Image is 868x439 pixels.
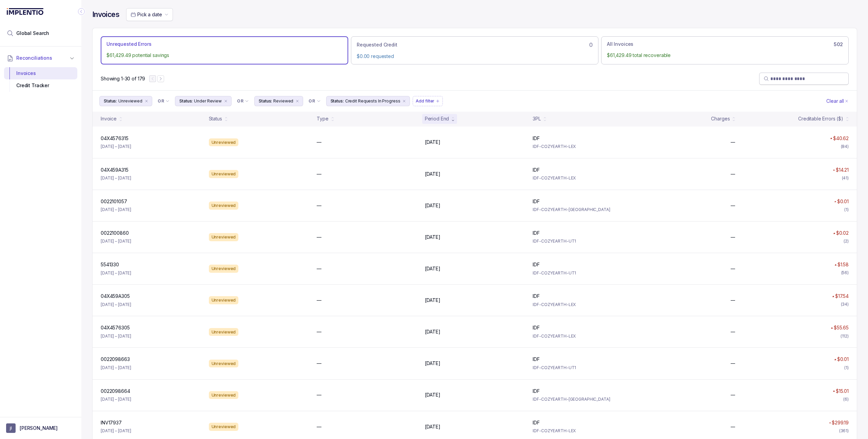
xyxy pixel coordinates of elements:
div: Status [209,115,222,122]
search: Date Range Picker [131,11,162,18]
button: Filter Chip Connector undefined [155,96,172,106]
p: IDF-COZYEARTH-LEX [533,333,633,340]
p: — [317,360,321,367]
p: — [317,328,321,335]
p: IDF-COZYEARTH-UT1 [533,238,633,245]
p: $14.21 [836,167,849,173]
p: [DATE] [425,234,440,241]
p: IDF [533,324,540,331]
p: $40.62 [833,135,849,142]
div: Type [317,115,328,122]
img: red pointer upwards [833,232,835,234]
p: $17.54 [835,293,849,300]
div: remove content [223,98,229,104]
p: $15.01 [836,388,849,395]
p: [DATE] [425,392,440,398]
p: $55.65 [834,324,849,331]
button: Filter Chip Reviewed [254,96,303,106]
img: red pointer upwards [832,295,834,297]
span: User initials [6,423,16,433]
p: $0.00 requested [357,53,593,60]
p: IDF [533,293,540,300]
img: red pointer upwards [833,390,835,392]
p: Showing 1-30 of 179 [101,75,145,82]
div: Unreviewed [209,296,239,304]
p: — [731,202,735,209]
p: $0.01 [837,198,849,205]
p: Unreviewed [118,98,142,104]
span: Pick a date [137,12,162,17]
p: IDF-COZYEARTH-UT1 [533,270,633,276]
p: — [317,171,321,177]
p: 5541330 [101,261,119,268]
p: OR [309,98,315,104]
div: (361) [839,427,849,434]
p: [DATE] – [DATE] [101,270,131,276]
p: — [731,423,735,430]
p: [DATE] [425,202,440,209]
div: Unreviewed [209,265,239,273]
div: Unreviewed [209,170,239,178]
p: 0022101057 [101,198,127,205]
p: IDF [533,230,540,236]
p: Status: [259,98,272,104]
p: Status: [104,98,117,104]
div: 0 [357,41,593,49]
p: — [731,360,735,367]
button: Filter Chip Credit Requests In Progress [326,96,410,106]
div: Creditable Errors ($) [798,115,843,122]
p: [PERSON_NAME] [20,425,58,432]
img: red pointer upwards [831,327,833,329]
p: 0022098663 [101,356,130,363]
button: Clear Filters [825,96,850,106]
p: IDF [533,167,540,173]
p: — [731,171,735,177]
p: Clear all [826,98,844,104]
div: Collapse Icon [77,7,85,16]
p: [DATE] [425,423,440,430]
h6: 502 [834,42,843,47]
li: Filter Chip Connector undefined [158,98,170,104]
p: 04X4576315 [101,135,129,142]
div: Remaining page entries [101,75,145,82]
p: [DATE] – [DATE] [101,238,131,245]
div: Period End [425,115,449,122]
p: IDF [533,261,540,268]
p: — [317,423,321,430]
div: (2) [844,238,849,245]
img: red pointer upwards [833,169,835,171]
p: $1.58 [837,261,849,268]
button: Filter Chip Unreviewed [99,96,152,106]
p: — [317,202,321,209]
div: Unreviewed [209,360,239,368]
p: Credit Requests In Progress [345,98,400,104]
p: All Invoices [607,41,633,47]
div: Unreviewed [209,233,239,241]
button: Reconciliations [4,51,77,65]
button: Filter Chip Under Review [175,96,232,106]
span: Reconciliations [16,55,52,61]
li: Filter Chip Connector undefined [237,98,249,104]
button: Date Range Picker [126,8,173,21]
div: 3PL [533,115,541,122]
p: OR [237,98,243,104]
p: Add filter [416,98,434,104]
p: $0.02 [836,230,849,236]
div: (56) [841,269,849,276]
p: IDF-COZYEARTH-LEX [533,301,633,308]
p: [DATE] – [DATE] [101,396,131,403]
p: Reviewed [273,98,293,104]
ul: Filter Group [99,96,825,106]
p: IDF [533,135,540,142]
p: IDF-COZYEARTH-UT1 [533,364,633,371]
img: red pointer upwards [834,201,836,203]
p: IDF-COZYEARTH-LEX [533,175,633,182]
p: INV17937 [101,419,122,426]
div: Unreviewed [209,423,239,431]
p: — [317,234,321,241]
div: Charges [711,115,730,122]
